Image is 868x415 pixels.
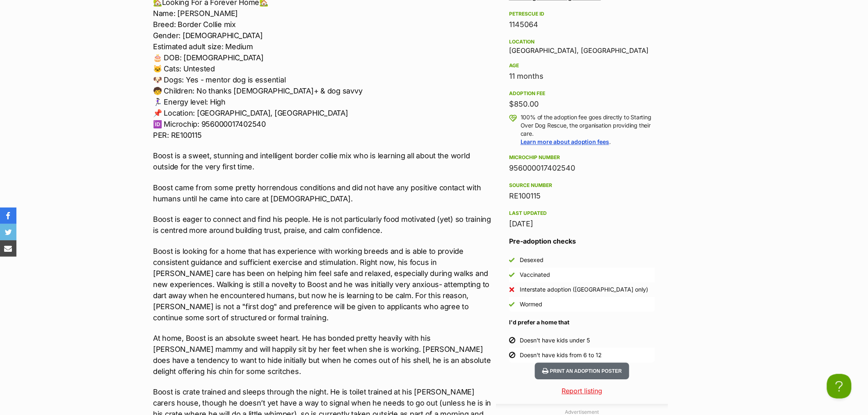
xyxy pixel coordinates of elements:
[153,333,492,377] p: At home, Boost is an absolute sweet heart. He has bonded pretty heavily with his [PERSON_NAME] ma...
[509,236,655,246] h3: Pre-adoption checks
[509,218,655,230] div: [DATE]
[509,19,655,30] div: 1145064
[521,138,609,145] a: Learn more about adoption fees
[509,257,515,263] img: Yes
[509,287,515,292] img: No
[509,62,655,69] div: Age
[509,301,515,307] img: Yes
[509,190,655,202] div: RE100115
[520,351,602,359] div: Doesn't have kids from 6 to 12
[521,113,655,146] p: 100% of the adoption fee goes directly to Starting Over Dog Rescue, the organisation providing th...
[520,300,542,308] div: Wormed
[520,271,550,279] div: Vaccinated
[496,386,668,396] a: Report listing
[153,246,492,323] p: Boost is looking for a home that has experience with working breeds and is able to provide consis...
[509,182,655,189] div: Source number
[509,90,655,97] div: Adoption fee
[509,37,655,54] div: [GEOGRAPHIC_DATA], [GEOGRAPHIC_DATA]
[509,210,655,217] div: Last updated
[509,98,655,110] div: $850.00
[535,363,629,379] button: Print an adoption poster
[509,154,655,161] div: Microchip number
[520,285,648,294] div: Interstate adoption ([GEOGRAPHIC_DATA] only)
[153,150,492,172] p: Boost is a sweet, stunning and intelligent border collie mix who is learning all about the world ...
[153,182,492,204] p: Boost came from some pretty horrendous conditions and did not have any positive contact with huma...
[509,318,655,326] h4: I'd prefer a home that
[509,272,515,278] img: Yes
[509,162,655,174] div: 956000017402540
[509,11,655,17] div: PetRescue ID
[509,39,655,45] div: Location
[520,256,544,264] div: Desexed
[520,336,590,344] div: Doesn't have kids under 5
[153,214,492,236] p: Boost is eager to connect and find his people. He is not particularly food motivated (yet) so tra...
[827,374,852,399] iframe: Help Scout Beacon - Open
[509,71,655,82] div: 11 months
